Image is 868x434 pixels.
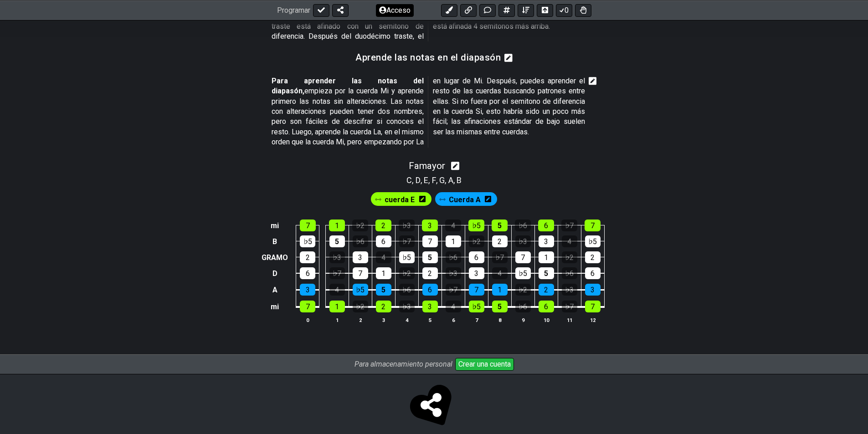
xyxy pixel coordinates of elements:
[439,196,446,204] i: Arrastre y suelte para reordenar
[591,221,595,230] font: 7
[449,286,457,294] font: ♭7
[428,286,432,294] font: 6
[567,237,571,246] font: 4
[424,174,428,186] span: E
[306,221,310,230] font: 7
[591,286,595,294] font: 3
[402,269,411,278] font: ♭2
[358,253,362,262] font: 3
[519,302,527,311] font: ♭6
[453,174,457,186] span: ,
[335,221,339,230] font: 1
[498,237,502,246] font: 2
[272,76,585,148] span: Haga clic para editar
[432,174,436,186] span: F
[402,302,411,311] font: ♭3
[419,160,445,171] font: mayor
[428,269,432,278] font: 2
[335,237,339,246] font: 5
[590,317,596,323] font: 12
[354,360,452,368] font: Para almacenamiento personal
[591,302,595,311] font: 7
[429,317,431,323] font: 5
[272,77,585,146] font: empieza por la cuerda Mi y aprende primero las notas sin alteraciones. Las notas con alteraciones...
[402,172,466,186] section: Clases de tono de escala
[409,160,419,171] font: Fa
[272,237,277,246] font: B
[458,360,511,368] font: Crear una cuenta
[451,221,455,230] font: 4
[544,269,548,278] font: 5
[498,286,502,294] font: 1
[498,4,515,16] button: Agregar elemento de kit de trastes de escala/acorde
[449,193,481,206] span: Haga clic para ingresar al modo marcador.
[428,302,432,311] font: 3
[428,253,432,262] font: 5
[498,302,502,311] font: 5
[565,302,574,311] font: ♭7
[472,237,481,246] font: ♭2
[356,302,365,311] font: ♭2
[460,4,477,16] button: Agregar enlace multimedia
[519,269,527,278] font: ♭5
[588,237,597,246] font: ♭5
[381,302,385,311] font: 2
[428,237,432,246] font: 7
[445,174,448,186] span: ,
[402,286,411,294] font: ♭6
[475,317,478,323] font: 7
[262,253,288,262] font: GRAMO
[565,269,574,278] font: ♭6
[565,221,574,230] font: ♭7
[428,174,432,186] span: ,
[382,317,385,323] font: 3
[306,317,309,323] font: 0
[519,237,527,246] font: ♭3
[421,174,424,186] span: ,
[479,4,496,16] button: Agregar texto
[356,221,365,230] font: ♭2
[385,193,415,206] span: Haga clic para ingresar al modo marcador.
[303,237,312,246] font: ♭5
[519,286,527,294] font: ♭2
[449,253,457,262] font: ♭6
[386,6,411,15] font: Acceso
[272,270,277,278] font: D
[544,302,548,311] font: 6
[441,4,457,16] button: Añade un marcador idéntico a cada traste.
[356,237,365,246] font: ♭6
[537,4,553,16] button: Alternar vista de acordes horizontales
[402,253,411,262] font: ♭5
[589,76,597,87] i: Editar
[333,269,341,278] font: ♭7
[591,253,595,262] font: 2
[591,269,595,278] font: 6
[358,269,362,278] font: 7
[448,174,453,186] span: A
[556,4,572,16] button: 0
[474,286,478,294] font: 7
[504,52,513,63] i: Editar
[359,317,362,323] font: 2
[336,317,339,323] font: 1
[449,269,457,278] font: ♭3
[381,253,385,262] font: 4
[428,221,432,230] font: 3
[381,269,385,278] font: 1
[565,253,574,262] font: ♭2
[544,317,549,323] font: 10
[272,77,424,95] font: Para aprender las notas del diapasón,
[575,4,591,16] button: Activar y desactivar la destreza en todos los trastes
[451,237,455,246] font: 1
[313,4,329,16] button: ¡Edición terminada!
[271,303,279,311] font: mi
[472,302,481,311] font: ♭5
[369,190,433,208] div: cuerda E
[402,237,411,246] font: ♭7
[406,317,408,323] font: 4
[356,286,365,294] font: ♭5
[381,221,385,230] font: 2
[498,221,502,230] font: 5
[522,317,524,323] font: 9
[381,237,385,246] font: 6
